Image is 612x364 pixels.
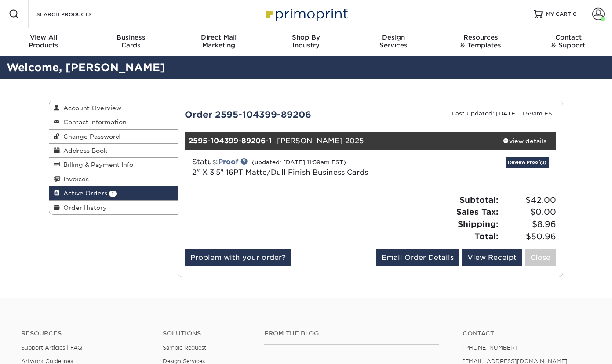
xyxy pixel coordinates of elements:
[49,172,178,186] a: Invoices
[501,206,556,218] span: $0.00
[36,9,121,19] input: SEARCH PRODUCTS.....
[60,133,120,140] span: Change Password
[49,130,178,144] a: Change Password
[60,190,107,197] span: Active Orders
[525,33,612,41] span: Contact
[262,4,350,23] img: Primoprint
[163,330,251,337] h4: Solutions
[109,191,117,197] span: 1
[494,137,556,145] div: view details
[189,137,272,145] strong: 2595-104399-89206-1
[87,28,175,56] a: BusinessCards
[87,33,175,49] div: Cards
[262,33,350,41] span: Shop By
[175,28,262,56] a: Direct MailMarketing
[350,33,437,41] span: Design
[525,33,612,49] div: & Support
[546,11,571,18] span: MY CART
[178,108,371,121] div: Order 2595-104399-89206
[21,344,82,351] a: Support Articles | FAQ
[501,194,556,206] span: $42.00
[185,249,291,266] a: Problem with your order?
[494,132,556,150] a: view details
[49,101,178,115] a: Account Overview
[350,28,437,56] a: DesignServices
[525,249,556,266] a: Close
[163,344,206,351] a: Sample Request
[376,249,459,266] a: Email Order Details
[452,110,556,117] small: Last Updated: [DATE] 11:59am EST
[525,28,612,56] a: Contact& Support
[60,176,89,183] span: Invoices
[186,157,432,178] div: Status:
[252,159,346,166] small: (updated: [DATE] 11:59am EST)
[456,207,499,216] strong: Sales Tax:
[463,330,591,337] a: Contact
[350,33,437,49] div: Services
[60,119,127,126] span: Contact Information
[218,158,238,166] a: Proof
[474,231,499,241] strong: Total:
[60,105,121,112] span: Account Overview
[262,28,350,56] a: Shop ByIndustry
[459,195,499,205] strong: Subtotal:
[573,11,577,17] span: 0
[87,33,175,41] span: Business
[60,161,133,168] span: Billing & Payment Info
[501,231,556,243] span: $50.96
[437,33,525,41] span: Resources
[175,33,262,41] span: Direct Mail
[49,115,178,129] a: Contact Information
[458,219,499,229] strong: Shipping:
[501,218,556,231] span: $8.96
[49,144,178,158] a: Address Book
[21,330,149,337] h4: Resources
[264,330,439,337] h4: From the Blog
[185,132,494,150] div: - [PERSON_NAME] 2025
[60,147,107,154] span: Address Book
[192,168,368,177] a: 2" X 3.5" 16PT Matte/Dull Finish Business Cards
[462,249,522,266] a: View Receipt
[262,33,350,49] div: Industry
[437,33,525,49] div: & Templates
[175,33,262,49] div: Marketing
[60,204,107,211] span: Order History
[506,157,549,168] a: Review Proof(s)
[437,28,525,56] a: Resources& Templates
[49,158,178,172] a: Billing & Payment Info
[49,201,178,214] a: Order History
[49,186,178,200] a: Active Orders 1
[463,344,517,351] a: [PHONE_NUMBER]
